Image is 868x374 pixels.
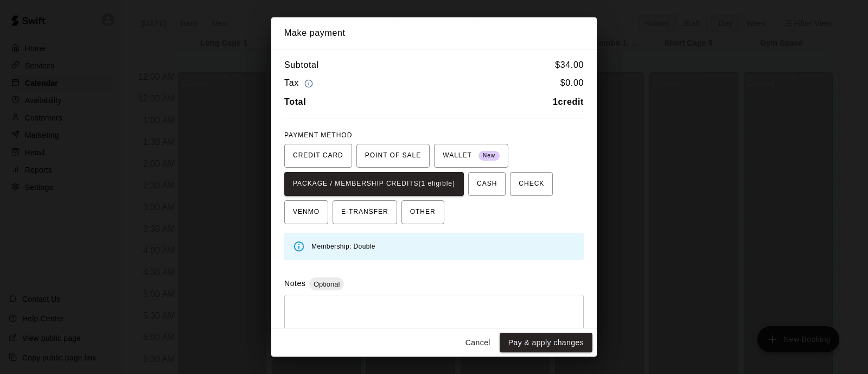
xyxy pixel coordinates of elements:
[401,200,444,224] button: OTHER
[510,172,553,196] button: CHECK
[284,58,319,72] h6: Subtotal
[293,204,320,221] span: VENMO
[434,144,508,168] button: WALLET New
[555,58,584,72] h6: $ 34.00
[284,172,464,196] button: PACKAGE / MEMBERSHIP CREDITS(1 eligible)
[284,97,306,106] b: Total
[461,333,495,353] button: Cancel
[293,147,343,164] span: CREDIT CARD
[284,279,305,288] label: Notes
[519,175,544,193] span: CHECK
[284,76,316,91] h6: Tax
[478,149,500,163] span: New
[477,175,497,193] span: CASH
[309,280,344,288] span: Optional
[333,200,397,224] button: E-TRANSFER
[365,147,421,164] span: POINT OF SALE
[443,147,500,164] span: WALLET
[500,333,592,353] button: Pay & apply changes
[284,200,328,224] button: VENMO
[356,144,430,168] button: POINT OF SALE
[271,17,597,49] h2: Make payment
[468,172,506,196] button: CASH
[284,131,352,139] span: PAYMENT METHOD
[553,97,584,106] b: 1 credit
[293,175,455,193] span: PACKAGE / MEMBERSHIP CREDITS (1 eligible)
[410,204,436,221] span: OTHER
[284,144,352,168] button: CREDIT CARD
[560,76,584,91] h6: $ 0.00
[311,243,375,250] span: Membership: Double
[341,204,388,221] span: E-TRANSFER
